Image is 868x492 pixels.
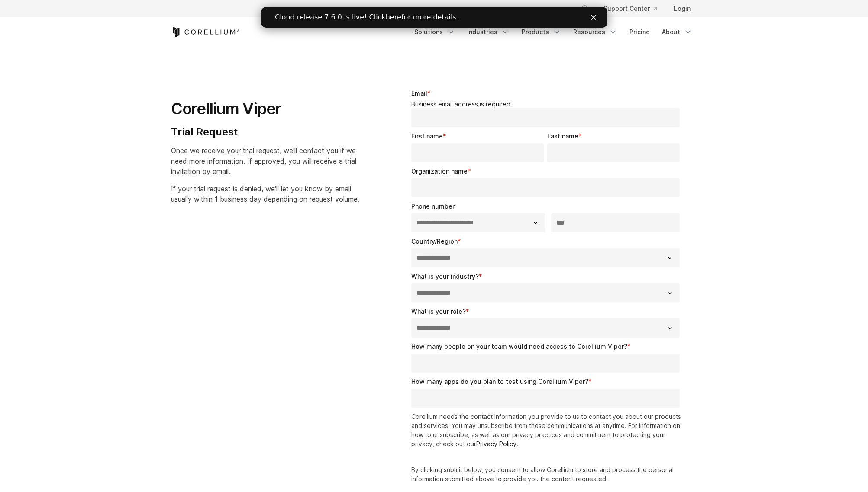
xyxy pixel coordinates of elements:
[597,1,664,16] a: Support Center
[411,238,458,245] span: Country/Region
[411,273,479,280] span: What is your industry?
[568,24,623,40] a: Resources
[547,132,578,140] span: Last name
[409,24,460,40] a: Solutions
[578,1,593,16] button: Search
[411,343,627,350] span: How many people on your team would need access to Corellium Viper?
[330,8,339,13] div: Close
[411,203,455,210] span: Phone number
[411,378,588,385] span: How many apps do you plan to test using Corellium Viper?
[411,167,468,175] span: Organization name
[171,27,240,37] a: Corellium Home
[624,24,655,40] a: Pricing
[171,146,356,176] span: Once we receive your trial request, we'll contact you if we need more information. If approved, y...
[462,24,515,40] a: Industries
[171,99,359,119] h1: Corellium Viper
[171,125,359,138] h4: Trial Request
[516,24,566,40] a: Products
[261,7,607,28] iframe: Intercom live chat banner
[571,1,697,16] div: Navigation Menu
[667,1,697,16] a: Login
[411,132,443,140] span: First name
[171,184,359,203] span: If your trial request is denied, we'll let you know by email usually within 1 business day depend...
[411,100,684,108] legend: Business email address is required
[409,24,697,40] div: Navigation Menu
[411,465,684,483] p: By clicking submit below, you consent to allow Corellium to store and process the personal inform...
[657,24,697,40] a: About
[411,90,427,97] span: Email
[476,440,516,447] a: Privacy Policy
[411,308,466,315] span: What is your role?
[411,412,684,448] p: Corellium needs the contact information you provide to us to contact you about our products and s...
